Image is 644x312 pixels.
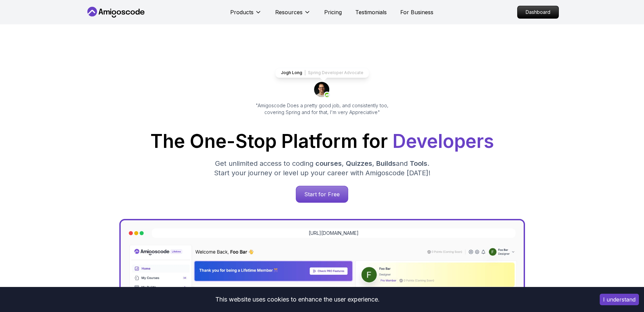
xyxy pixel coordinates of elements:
[5,292,590,307] div: This website uses cookies to enhance the user experience.
[600,294,639,305] button: Accept cookies
[230,8,262,22] button: Products
[230,8,254,16] p: Products
[410,159,427,168] span: Tools
[275,8,303,16] p: Resources
[296,186,348,203] a: Start for Free
[308,70,363,75] p: Spring Developer Advocate
[392,130,494,152] span: Developers
[355,8,387,16] a: Testimonials
[314,82,330,98] img: josh long
[400,8,433,16] a: For Business
[517,6,559,19] a: Dashboard
[324,8,342,16] a: Pricing
[281,70,302,75] p: Jogh Long
[315,159,342,168] span: courses
[91,132,553,151] h1: The One-Stop Platform for
[246,102,398,116] p: "Amigoscode Does a pretty good job, and consistently too, covering Spring and for that, I'm very ...
[346,159,372,168] span: Quizzes
[376,159,396,168] span: Builds
[518,6,558,18] p: Dashboard
[309,230,359,237] a: [URL][DOMAIN_NAME]
[209,159,436,178] p: Get unlimited access to coding , , and . Start your journey or level up your career with Amigosco...
[275,8,311,22] button: Resources
[296,186,348,202] p: Start for Free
